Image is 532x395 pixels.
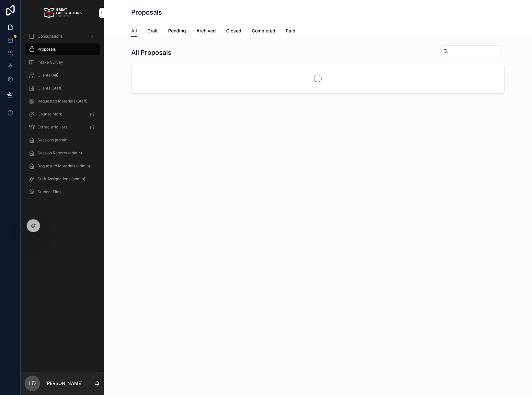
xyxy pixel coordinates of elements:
[25,30,100,42] a: Consultations
[168,25,186,38] a: Pending
[226,25,241,38] a: Closed
[29,379,36,387] span: LD
[25,108,100,120] a: CounselMore
[252,28,275,34] span: Completed
[38,60,63,65] span: Intake Survey
[38,112,62,117] span: CounselMore
[38,150,82,156] span: Session Reports (admin)
[25,147,100,159] a: Session Reports (admin)
[38,34,63,39] span: Consultations
[38,99,87,104] span: Requested Materials (Staff)
[38,163,90,169] span: Requested Materials (admin)
[38,73,58,78] span: Clients (All)
[25,43,100,55] a: Proposals
[226,28,241,34] span: Closed
[147,25,158,38] a: Draft
[38,189,61,195] span: Student Files
[21,26,104,206] div: scrollable content
[196,28,216,34] span: Archived
[45,380,83,387] p: [PERSON_NAME]
[25,160,100,172] a: Requested Materials (admin)
[38,125,67,130] span: Extracurriculars
[147,28,158,34] span: Draft
[25,121,100,133] a: Extracurriculars
[286,28,295,34] span: Paid
[25,95,100,107] a: Requested Materials (Staff)
[252,25,275,38] a: Completed
[38,47,56,52] span: Proposals
[131,25,137,37] a: All
[196,25,216,38] a: Archived
[38,176,85,182] span: Staff Assignations (admin)
[25,69,100,81] a: Clients (All)
[286,25,295,38] a: Paid
[38,138,69,143] span: Sessions (admin)
[25,82,100,94] a: Clients (Staff)
[25,134,100,146] a: Sessions (admin)
[131,48,171,57] h1: All Proposals
[168,28,186,34] span: Pending
[131,28,137,34] span: All
[25,56,100,68] a: Intake Survey
[25,173,100,185] a: Staff Assignations (admin)
[25,186,100,198] a: Student Files
[38,86,63,91] span: Clients (Staff)
[43,8,81,18] img: App logo
[131,8,162,17] h1: Proposals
